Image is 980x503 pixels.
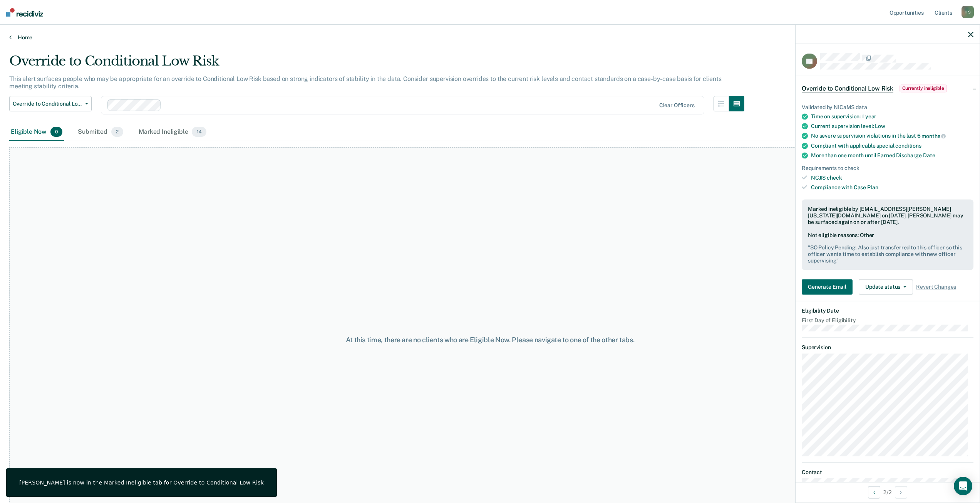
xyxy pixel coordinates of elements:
[895,143,921,149] span: conditions
[811,133,973,140] div: No severe supervision violations in the last 6
[811,184,973,190] div: Compliance with Case
[137,124,208,141] div: Marked Ineligible
[9,53,744,75] div: Override to Conditional Low Risk
[808,244,967,264] pre: " SO Policy Pending; Also just transferred to this officer so this officer wants time to establis...
[802,279,853,294] button: Generate Email
[802,307,973,314] dt: Eligibility Date
[916,284,956,290] span: Revert Changes
[811,113,973,120] div: Time on supervision: 1
[802,317,973,323] dt: First Day of Eligibility
[9,34,971,41] a: Home
[875,123,885,129] span: Low
[6,8,43,17] img: Recidiviz
[802,84,893,92] span: Override to Conditional Low Risk
[250,336,730,344] div: At this time, there are no clients who are Eligible Now. Please navigate to one of the other tabs.
[111,127,123,137] span: 2
[802,279,856,294] a: Generate Email
[895,486,907,498] button: Next Opportunity
[811,152,973,159] div: More than one month until Earned Discharge
[962,6,974,18] div: H S
[9,75,722,90] p: This alert surfaces people who may be appropriate for an override to Conditional Low Risk based o...
[76,124,125,141] div: Submitted
[19,479,264,486] div: [PERSON_NAME] is now in the Marked Ineligible tab for Override to Conditional Low Risk
[923,152,935,158] span: Date
[954,477,972,495] div: Open Intercom Messenger
[811,123,973,130] div: Current supervision level:
[865,113,876,119] span: year
[659,102,695,109] div: Clear officers
[827,174,842,180] span: check
[808,232,967,264] div: Not eligible reasons: Other
[192,127,206,137] span: 14
[811,174,973,181] div: NCJIS
[50,127,62,137] span: 0
[802,165,973,172] div: Requirements to check
[796,76,980,101] div: Override to Conditional Low RiskCurrently ineligible
[921,133,946,139] span: months
[868,486,880,498] button: Previous Opportunity
[900,84,947,92] span: Currently ineligible
[867,184,878,190] span: Plan
[9,124,64,141] div: Eligible Now
[796,482,980,502] div: 2 / 2
[859,279,913,294] button: Update status
[811,143,973,149] div: Compliant with applicable special
[802,469,973,475] dt: Contact
[13,101,82,107] span: Override to Conditional Low Risk
[802,344,973,351] dt: Supervision
[802,104,973,110] div: Validated by NICaMS data
[808,206,967,225] div: Marked ineligible by [EMAIL_ADDRESS][PERSON_NAME][US_STATE][DOMAIN_NAME] on [DATE]. [PERSON_NAME]...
